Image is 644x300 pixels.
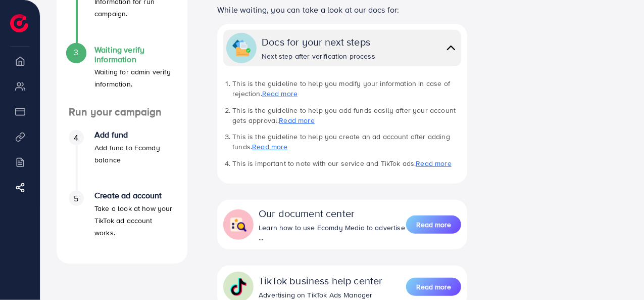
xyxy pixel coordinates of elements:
[94,130,175,140] h4: Add fund
[416,158,452,168] a: Read more
[232,39,251,57] img: collapse
[259,290,382,300] div: Advertising on TikTok Ads Manager
[74,132,78,144] span: 4
[259,206,406,221] div: Our document center
[406,215,461,235] a: Read more
[232,158,461,168] li: This is important to note with our service and TikTok ads.
[10,14,28,32] img: logo
[217,4,467,16] p: While waiting, you can take a look at our docs for:
[416,282,451,292] span: Read more
[57,130,187,191] li: Add fund
[229,278,247,296] img: collapse
[229,216,247,234] img: collapse
[444,40,458,55] img: collapse
[57,45,187,106] li: Waiting verify information
[94,66,175,90] p: Waiting for admin verify information.
[262,89,298,99] a: Read more
[259,223,406,243] div: Learn how to use Ecomdy Media to advertise ...
[279,115,314,125] a: Read more
[601,254,636,292] iframe: Chat
[74,193,78,204] span: 5
[232,78,461,99] li: This is the guideline to help you modify your information in case of rejection.
[262,34,375,49] div: Docs for your next steps
[406,278,461,296] button: Read more
[94,191,175,200] h4: Create ad account
[406,277,461,297] a: Read more
[252,142,287,152] a: Read more
[94,45,175,64] h4: Waiting verify information
[74,47,78,58] span: 3
[262,51,375,61] div: Next step after verification process
[232,132,461,152] li: This is the guideline to help you create an ad account after adding funds.
[232,105,461,126] li: This is the guideline to help you add funds easily after your account gets approval.
[57,106,187,118] h4: Run your campaign
[94,142,175,166] p: Add fund to Ecomdy balance
[57,191,187,251] li: Create ad account
[259,273,382,288] div: TikTok business help center
[416,220,451,230] span: Read more
[406,216,461,234] button: Read more
[94,202,175,239] p: Take a look at how your TikTok ad account works.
